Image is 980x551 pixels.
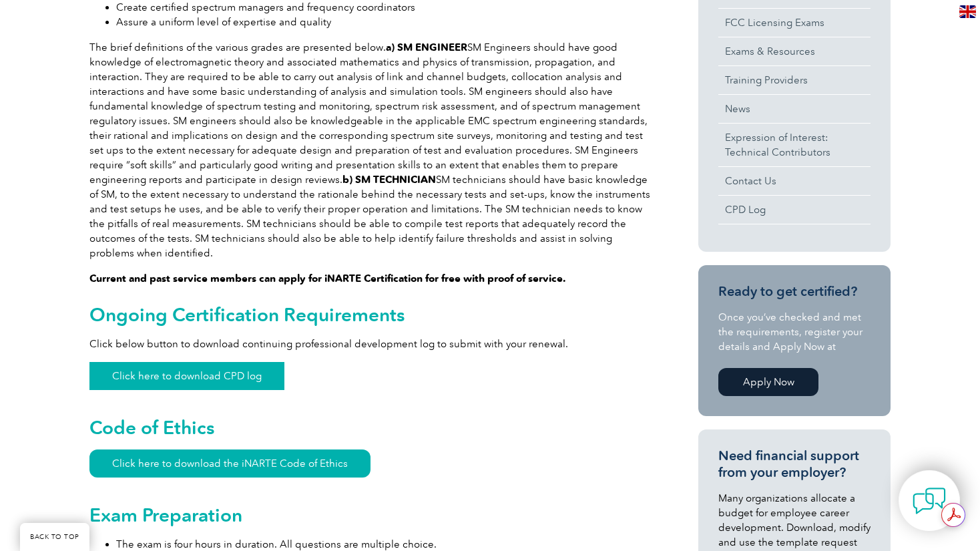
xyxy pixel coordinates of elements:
a: Exams & Resources [718,37,871,65]
li: Assure a uniform level of expertise and quality [116,15,650,29]
a: Training Providers [718,66,871,94]
a: BACK TO TOP [20,523,89,551]
a: Click here to download the iNARTE Code of Ethics [89,449,371,478]
a: News [718,95,871,123]
a: Apply Now [718,368,818,396]
a: CPD Log [718,196,871,224]
strong: b) SM TECHNICIAN [342,174,436,186]
h2: Exam Preparation [89,504,650,526]
strong: Current and past service members can apply for iNARTE Certification for free with proof of service. [89,272,566,285]
h2: Ongoing Certification Requirements [89,304,650,325]
a: FCC Licensing Exams [718,9,871,37]
a: Expression of Interest:Technical Contributors [718,124,871,166]
img: en [959,5,976,18]
a: Click here to download CPD log [89,362,284,390]
strong: a) SM ENGINEER [386,41,467,53]
p: Once you’ve checked and met the requirements, register your details and Apply Now at [718,310,871,354]
h3: Ready to get certified? [718,283,871,300]
h3: Need financial support from your employer? [718,447,871,481]
img: contact-chat.png [913,484,946,518]
a: Contact Us [718,167,871,195]
p: Click below button to download continuing professional development log to submit with your renewal. [89,337,650,351]
p: The brief definitions of the various grades are presented below. SM Engineers should have good kn... [89,40,650,260]
h2: Code of Ethics [89,417,650,438]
